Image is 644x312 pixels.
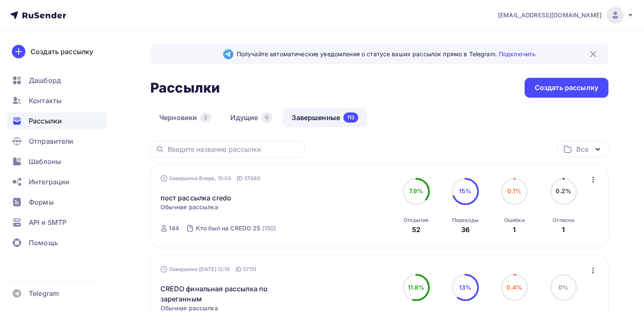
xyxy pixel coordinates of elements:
[459,187,471,194] span: 15%
[343,112,358,123] div: 112
[404,217,428,224] div: Открытия
[7,92,108,109] a: Контакты
[195,222,277,235] a: Кто был на CREDO 25 (150)
[562,224,565,235] div: 1
[200,112,211,123] div: 2
[558,284,568,291] span: 0%
[261,112,272,123] div: 0
[506,284,522,291] span: 0.4%
[237,174,243,183] span: ID
[7,153,108,170] a: Шаблоны
[30,47,93,57] div: Создать рассылку
[150,108,220,127] a: Черновики2
[29,156,61,167] span: Шаблоны
[513,224,516,235] div: 1
[160,265,257,274] div: Завершена [DATE] 12:10
[29,238,58,248] span: Помощь
[196,224,260,233] div: Кто был на CREDO 25
[29,177,69,187] span: Интеграции
[243,265,257,274] span: 57151
[29,197,54,207] span: Формы
[7,133,108,150] a: Отправители
[29,288,59,298] span: Telegram
[498,7,634,24] a: [EMAIL_ADDRESS][DOMAIN_NAME]
[504,217,525,224] div: Ошибки
[408,284,425,291] span: 11.8%
[557,141,608,157] button: Все
[169,224,179,233] div: 144
[235,265,241,274] span: ID
[452,217,478,224] div: Переходы
[160,193,232,203] a: пост рассылка credo
[556,187,571,194] span: 0.2%
[223,49,233,59] img: Telegram
[262,224,276,233] div: (150)
[412,224,420,235] div: 52
[29,96,61,106] span: Контакты
[576,144,588,154] div: Все
[160,284,306,304] a: CREDO финальная рассылка по зареганным
[499,50,536,57] a: Подключить
[7,72,108,89] a: Дашборд
[507,187,521,194] span: 0.1%
[221,108,281,127] a: Идущие0
[535,83,598,93] div: Создать рассылку
[168,145,300,154] input: Введите название рассылки
[409,187,423,194] span: 7.9%
[498,11,602,19] span: [EMAIL_ADDRESS][DOMAIN_NAME]
[459,284,471,291] span: 13%
[29,217,66,227] span: API и SMTP
[29,75,61,85] span: Дашборд
[29,116,62,126] span: Рассылки
[7,112,108,129] a: Рассылки
[553,217,574,224] div: Отписки
[160,203,218,211] span: Обычная рассылка
[461,224,470,235] div: 36
[160,174,261,183] div: Завершена Вчера, 15:03
[244,174,261,183] span: 57989
[29,136,74,146] span: Отправители
[7,194,108,211] a: Формы
[237,50,536,58] span: Получайте автоматические уведомления о статусе ваших рассылок прямо в Telegram.
[150,79,220,96] h2: Рассылки
[283,108,367,127] a: Завершенные112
